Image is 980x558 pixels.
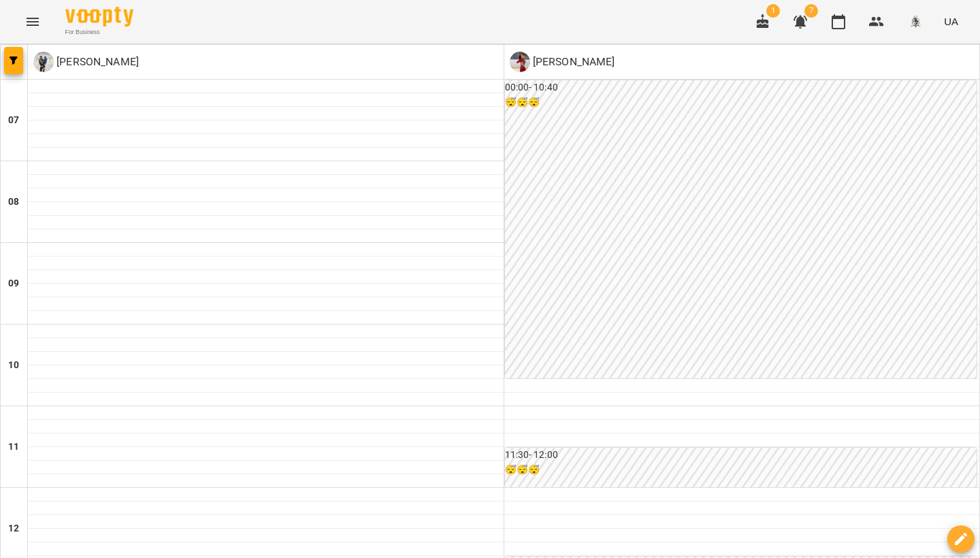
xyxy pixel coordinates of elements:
h6: 07 [8,113,19,128]
h6: 11 [8,440,19,455]
h6: 09 [8,276,19,291]
div: Бабін Микола [33,52,139,72]
a: Б [PERSON_NAME] [33,52,139,72]
h6: 11:30 - 12:00 [505,448,977,463]
p: [PERSON_NAME] [54,54,139,70]
h6: 12 [8,521,19,536]
img: Б [33,52,54,72]
img: Voopty Logo [65,7,133,27]
h6: 😴😴😴 [505,95,977,110]
img: Н [510,52,530,72]
h6: 10 [8,358,19,373]
span: UA [944,14,958,29]
h6: 00:00 - 10:40 [505,80,977,95]
span: For Business [65,28,133,37]
button: Menu [16,5,49,38]
h6: 😴😴😴 [505,463,977,478]
span: 1 [766,4,780,18]
h6: 08 [8,195,19,210]
button: UA [938,9,964,34]
span: 7 [804,4,818,18]
p: [PERSON_NAME] [530,54,615,70]
img: 8c829e5ebed639b137191ac75f1a07db.png [906,12,925,31]
div: Наумко Софія [510,52,615,72]
a: Н [PERSON_NAME] [510,52,615,72]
